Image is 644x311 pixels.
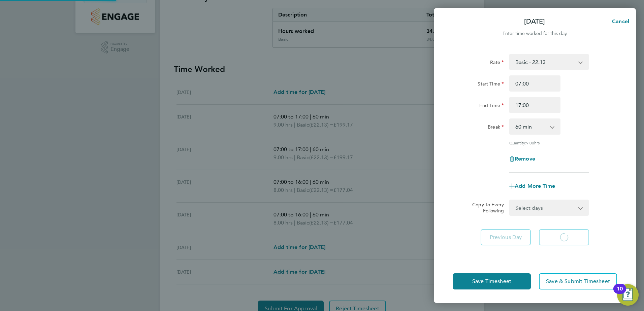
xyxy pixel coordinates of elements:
[488,124,504,132] label: Break
[509,75,560,92] input: E.g. 08:00
[515,155,535,162] span: Remove
[617,284,639,306] button: Open Resource Center, 10 new notifications
[524,17,545,26] p: [DATE]
[617,289,623,298] div: 10
[509,140,589,145] div: Quantity: hrs
[479,102,504,110] label: End Time
[546,278,610,285] span: Save & Submit Timesheet
[526,140,534,145] span: 9.00
[467,202,504,214] label: Copy To Every Following
[539,273,617,289] button: Save & Submit Timesheet
[515,183,555,189] span: Add More Time
[509,156,535,162] button: Remove
[453,273,531,289] button: Save Timesheet
[490,59,504,67] label: Rate
[509,97,560,113] input: E.g. 18:00
[472,278,511,285] span: Save Timesheet
[478,81,504,89] label: Start Time
[509,183,555,189] button: Add More Time
[434,30,636,38] div: Enter time worked for this day.
[601,15,636,28] button: Cancel
[610,18,629,25] span: Cancel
